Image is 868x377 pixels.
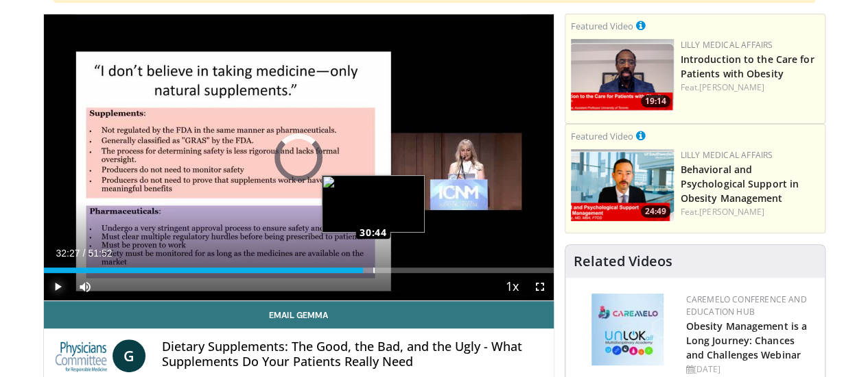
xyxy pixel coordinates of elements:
span: 32:27 [56,248,80,259]
img: ba3304f6-7838-4e41-9c0f-2e31ebde6754.png.150x105_q85_crop-smart_upscale.png [571,149,674,221]
div: Feat. [681,206,819,218]
a: Obesity Management is a Long Journey: Chances and Challenges Webinar [686,320,807,361]
button: Playback Rate [499,273,526,300]
div: Progress Bar [44,268,554,273]
img: Physicians Committee for Responsible Medicine [55,339,107,372]
a: 19:14 [571,39,674,111]
h4: Related Videos [574,253,672,270]
a: Email Gemma [44,301,554,328]
small: Featured Video [571,130,633,142]
span: / [83,248,86,259]
button: Fullscreen [526,273,554,300]
button: Play [44,273,71,300]
small: Featured Video [571,20,633,32]
div: [DATE] [686,363,814,376]
a: Introduction to the Care for Patients with Obesity [681,53,814,80]
span: 51:52 [88,248,112,259]
a: Behavioral and Psychological Support in Obesity Management [681,163,799,205]
span: 19:14 [641,95,670,107]
img: 45df64a9-a6de-482c-8a90-ada250f7980c.png.150x105_q85_autocrop_double_scale_upscale_version-0.2.jpg [591,294,664,365]
span: 24:49 [641,205,670,218]
a: Lilly Medical Affairs [681,39,773,51]
h4: Dietary Supplements: The Good, the Bad, and the Ugly - What Supplements Do Your Patients Really Need [162,339,543,369]
div: Feat. [681,81,819,94]
button: Mute [71,273,99,300]
img: acc2e291-ced4-4dd5-b17b-d06994da28f3.png.150x105_q85_crop-smart_upscale.png [571,39,674,111]
a: [PERSON_NAME] [699,81,764,93]
a: [PERSON_NAME] [699,206,764,218]
a: Lilly Medical Affairs [681,149,773,161]
a: 24:49 [571,149,674,221]
a: G [113,339,145,372]
video-js: Video Player [44,14,554,301]
a: CaReMeLO Conference and Education Hub [686,294,807,317]
img: image.jpeg [322,175,425,233]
